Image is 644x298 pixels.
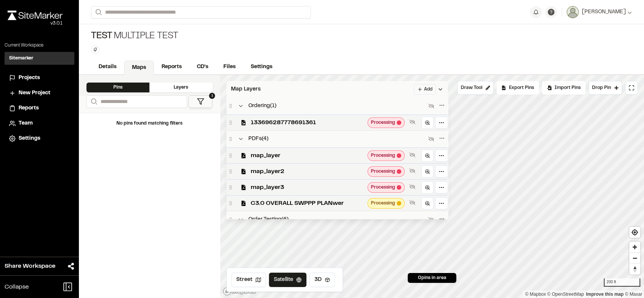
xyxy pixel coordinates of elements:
[8,20,63,27] div: Oh geez...please don't...
[496,81,539,95] div: No pins available to export
[231,85,261,94] span: Map Layers
[9,55,33,62] h3: Sitemarker
[91,45,99,54] button: Edit Tags
[542,81,586,95] div: Import Pins into your project
[223,287,256,296] a: Mapbox logo
[91,30,112,42] span: Test
[397,120,401,125] span: Map layer tileset creation errored with 'Unknown exception'
[408,198,417,207] button: Show layer
[554,84,581,91] span: Import Pins
[86,83,149,92] div: Pins
[189,60,216,74] a: CD's
[231,273,266,287] button: Street
[424,86,432,93] span: Add
[8,11,63,20] img: rebrand.png
[604,278,640,287] div: 200 ft
[408,166,417,175] button: Show layer
[9,104,70,112] a: Reports
[408,117,417,126] button: Show layer
[397,153,401,158] span: Map layer tileset creation errored with 'Unknown exception'
[251,199,364,208] span: C3.0 OVERALL SWPPP PLANwer
[209,93,215,99] span: 1
[19,134,40,143] span: Settings
[418,275,446,281] span: 0 pins in area
[251,151,364,160] span: map_layer
[269,273,306,287] button: Satellite
[397,169,401,174] span: Map layer tileset creation errored with 'Unknown exception'
[421,165,434,178] a: Zoom to layer
[248,215,289,224] span: Order Testing ( 6 )
[408,182,417,191] button: Show layer
[629,227,640,238] button: Find my location
[19,89,50,97] span: New Project
[629,253,640,264] button: Zoom out
[371,200,395,207] span: Processing
[9,74,70,82] a: Projects
[309,273,335,287] button: 3D
[91,6,105,19] button: Search
[124,61,154,75] a: Maps
[19,74,40,82] span: Projects
[368,166,405,177] div: Map layer tileset creation errored with 'Unknown exception'
[629,253,640,264] span: Zoom out
[371,119,395,126] span: Processing
[154,60,189,74] a: Reports
[582,8,626,16] span: [PERSON_NAME]
[5,262,55,271] span: Share Workspace
[421,197,434,209] a: Zoom to layer
[397,185,401,190] span: Map layer tileset creation errored with 'Unknown exception'
[457,81,493,95] button: Draw Tool
[461,84,482,91] span: Draw Tool
[509,84,534,91] span: Export Pins
[421,117,434,129] a: Zoom to layer
[592,84,611,91] span: Drop Pin
[368,150,405,161] div: Map layer tileset creation errored with 'Unknown exception'
[251,183,364,192] span: map_layer3
[414,84,436,95] button: Add
[220,75,644,298] canvas: Map
[525,292,546,297] a: Mapbox
[5,42,74,49] p: Current Workspace
[9,89,70,97] a: New Project
[86,95,100,108] button: Search
[589,81,622,95] button: Drop Pin
[243,60,280,74] a: Settings
[188,95,212,108] button: 1
[116,122,182,125] span: No pins found matching filters
[251,118,364,127] span: 133696287778691361
[629,264,640,275] button: Reset bearing to north
[567,6,579,18] img: User
[248,135,269,143] span: PDFs ( 4 )
[248,102,276,110] span: Ordering ( 1 )
[567,6,632,18] button: [PERSON_NAME]
[421,150,434,162] a: Zoom to layer
[397,201,401,206] span: Map layer tileset processing
[5,282,29,292] span: Collapse
[19,119,33,128] span: Team
[547,292,584,297] a: OpenStreetMap
[216,60,243,74] a: Files
[9,134,70,143] a: Settings
[19,104,39,112] span: Reports
[91,60,124,74] a: Details
[371,168,395,175] span: Processing
[368,198,405,209] div: Map layer tileset processing
[371,184,395,191] span: Processing
[421,181,434,193] a: Zoom to layer
[625,292,642,297] a: Maxar
[408,150,417,159] button: Show layer
[9,119,70,128] a: Team
[91,30,178,42] div: Multiple Test
[251,167,364,176] span: map_layer2
[368,117,405,128] div: Map layer tileset creation errored with 'Unknown exception'
[629,242,640,253] button: Zoom in
[586,292,624,297] a: Map feedback
[149,83,212,92] div: Layers
[371,152,395,159] span: Processing
[368,182,405,193] div: Map layer tileset creation errored with 'Unknown exception'
[629,264,640,275] span: Reset bearing to north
